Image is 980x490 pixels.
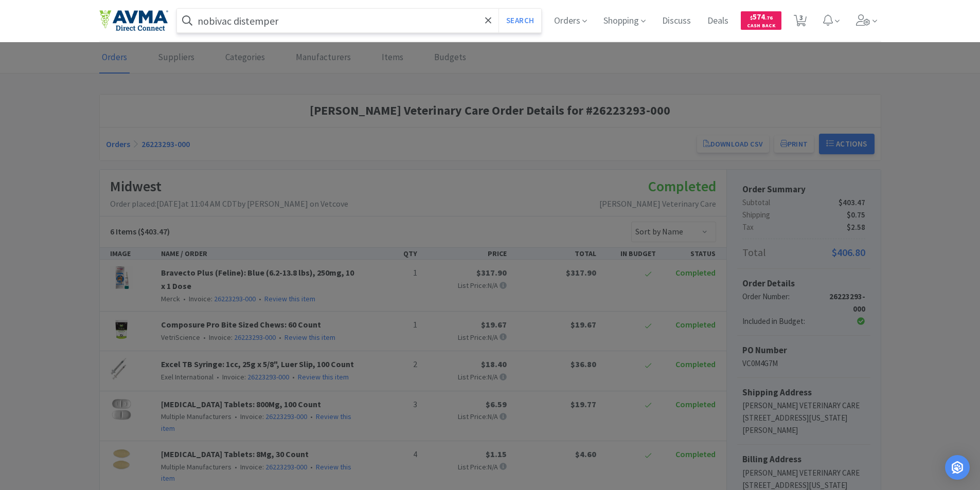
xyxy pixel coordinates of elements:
[750,14,753,21] span: $
[658,16,695,26] a: Discuss
[741,7,781,34] a: $574.76Cash Back
[765,14,773,21] span: . 76
[177,9,542,32] input: Search by item, sku, manufacturer, ingredient, size...
[790,17,811,27] a: 3
[945,455,970,480] div: Open Intercom Messenger
[750,12,773,22] span: 574
[703,16,733,26] a: Deals
[99,10,168,31] img: e4e33dab9f054f5782a47901c742baa9_102.png
[747,23,775,30] span: Cash Back
[498,9,541,32] button: Search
